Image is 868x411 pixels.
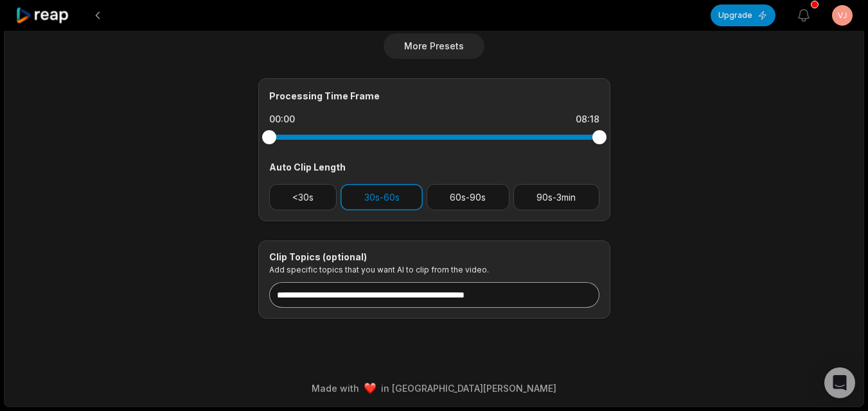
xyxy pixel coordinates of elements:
div: 08:18 [576,113,599,126]
div: Open Intercom Messenger [824,367,855,398]
button: Upgrade [711,4,775,26]
div: Processing Time Frame [269,89,599,103]
div: Made with in [GEOGRAPHIC_DATA][PERSON_NAME] [16,382,852,395]
img: heart emoji [364,383,376,394]
div: Auto Clip Length [269,160,599,174]
button: 90s-3min [513,184,599,210]
button: 30s-60s [341,184,423,210]
button: <30s [269,184,337,210]
p: Add specific topics that you want AI to clip from the video. [269,265,599,274]
div: Clip Topics (optional) [269,251,599,263]
button: More Presets [384,33,484,59]
div: 00:00 [269,113,295,126]
button: 60s-90s [427,184,509,210]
